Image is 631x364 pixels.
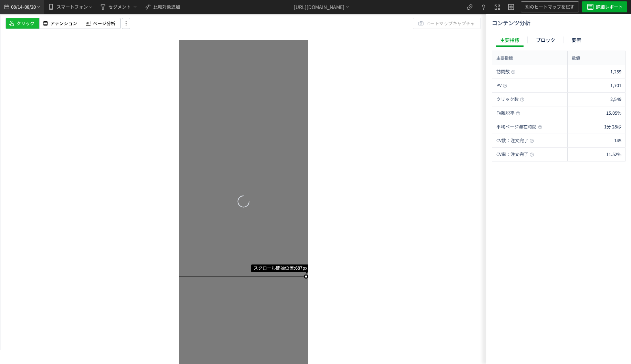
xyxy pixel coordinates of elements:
div: [URL][DOMAIN_NAME] [294,3,344,11]
span: セグメント [108,1,131,12]
span: クリック [17,20,34,27]
button: ヒートマップキャプチャ [413,18,481,29]
span: 比較対象追加 [153,3,180,10]
span: ページ分析 [93,20,115,27]
span: アテンション [50,20,77,27]
span: スマートフォン [56,1,88,12]
span: ヒートマップキャプチャ [426,18,475,29]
